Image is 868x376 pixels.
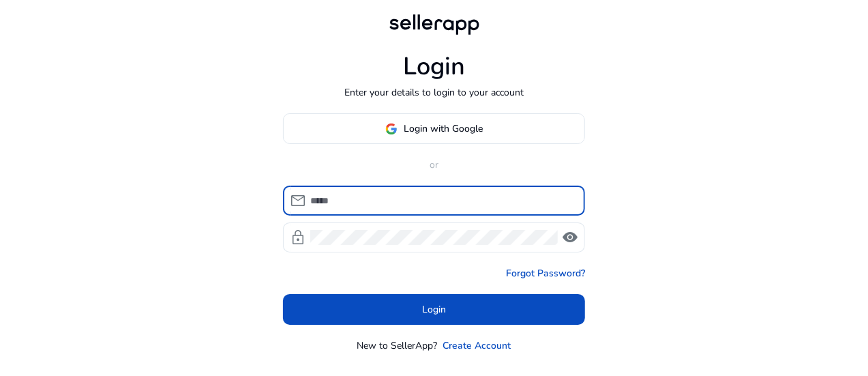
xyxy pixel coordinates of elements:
button: Login [283,294,585,325]
h1: Login [403,52,465,81]
span: visibility [562,229,578,246]
p: Enter your details to login to your account [344,85,524,100]
span: lock [290,229,306,246]
button: Login with Google [283,113,585,144]
a: Forgot Password? [506,266,585,280]
span: mail [290,192,306,209]
p: or [283,158,585,172]
span: Login with Google [404,121,483,136]
a: Create Account [443,338,511,353]
p: New to SellerApp? [357,338,438,353]
img: google-logo.svg [385,123,398,135]
span: Login [422,302,446,317]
